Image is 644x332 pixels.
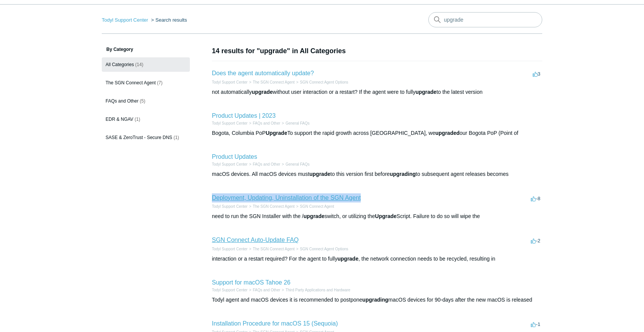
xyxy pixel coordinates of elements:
span: FAQs and Other [106,98,139,104]
a: FAQs and Other (5) [102,94,190,108]
div: macOS devices. All macOS devices must to this version first before to subsequent agent releases b... [212,170,542,178]
em: upgrade [309,171,330,177]
li: FAQs and Other [248,161,280,167]
li: Todyl Support Center [212,246,248,252]
a: Product Updates | 2023 [212,112,276,119]
span: (1) [134,117,140,122]
a: Todyl Support Center [212,247,248,251]
a: EDR & NGAV (1) [102,112,190,126]
input: Search [428,12,542,27]
li: SGN Connect Agent Options [295,246,348,252]
span: (1) [174,135,179,140]
a: Product Updates [212,153,257,160]
li: Todyl Support Center [212,161,248,167]
span: SASE & ZeroTrust - Secure DNS [106,135,172,140]
em: upgrading [362,297,388,303]
em: Upgrade [266,130,287,136]
li: Todyl Support Center [212,287,248,293]
div: not automatically without user interaction or a restart? If the agent were to fully to the latest... [212,88,542,96]
span: (14) [135,62,143,67]
li: SGN Connect Agent [295,204,334,209]
a: The SGN Connect Agent [253,204,295,209]
a: Installation Procedure for macOS 15 (Sequoia) [212,320,338,327]
a: Todyl Support Center [212,121,248,125]
a: Deployment, Updating, Uninstallation of the SGN Agent [212,194,361,201]
li: SGN Connect Agent Options [295,79,348,85]
li: Todyl Support Center [212,204,248,209]
a: SGN Connect Agent Options [300,80,348,84]
span: All Categories [106,62,134,67]
span: 3 [533,71,540,77]
li: Search results [150,17,187,23]
h1: 14 results for "upgrade" in All Categories [212,46,542,56]
a: Todyl Support Center [212,288,248,292]
a: FAQs and Other [253,121,280,125]
a: General FAQs [286,121,309,125]
em: upgrade [338,256,358,262]
li: Todyl Support Center [102,17,150,23]
span: The SGN Connect Agent [106,80,156,85]
h3: By Category [102,46,190,53]
div: interaction or a restart required? For the agent to fully , the network connection needs to be re... [212,255,542,263]
div: Todyl agent and macOS devices it is recommended to postpone macOS devices for 90-days after the n... [212,296,542,304]
a: The SGN Connect Agent [253,80,295,84]
em: upgrade [303,213,324,219]
li: Todyl Support Center [212,120,248,126]
li: FAQs and Other [248,120,280,126]
a: SGN Connect Agent Options [300,247,348,251]
a: Todyl Support Center [212,204,248,209]
a: SGN Connect Auto-Update FAQ [212,237,299,243]
a: SASE & ZeroTrust - Secure DNS (1) [102,130,190,145]
div: need to run the SGN Installer with the / switch, or utilizing the Script. Failure to do so will w... [212,212,542,220]
li: The SGN Connect Agent [248,79,295,85]
span: EDR & NGAV [106,117,133,122]
li: The SGN Connect Agent [248,204,295,209]
a: Third Party Applications and Hardware [286,288,350,292]
span: -2 [531,238,540,243]
a: The SGN Connect Agent (7) [102,76,190,90]
li: General FAQs [280,120,309,126]
a: Does the agent automatically update? [212,70,314,76]
a: Todyl Support Center [102,17,148,23]
em: upgraded [436,130,460,136]
a: Todyl Support Center [212,80,248,84]
a: FAQs and Other [253,288,280,292]
li: General FAQs [280,161,309,167]
div: Bogota, Columbia PoP To support the rapid growth across [GEOGRAPHIC_DATA], we our Bogota PoP (Poi... [212,129,542,137]
em: upgrade [252,89,273,95]
em: Upgrade [375,213,397,219]
a: General FAQs [286,162,309,166]
a: Support for macOS Tahoe 26 [212,279,290,286]
a: SGN Connect Agent [300,204,334,209]
a: Todyl Support Center [212,162,248,166]
li: The SGN Connect Agent [248,246,295,252]
span: (5) [140,98,145,104]
span: -8 [531,196,540,201]
em: upgrade [415,89,436,95]
em: upgrading [390,171,415,177]
span: -1 [531,321,540,327]
li: Todyl Support Center [212,79,248,85]
a: The SGN Connect Agent [253,247,295,251]
li: Third Party Applications and Hardware [280,287,350,293]
a: All Categories (14) [102,57,190,72]
span: (7) [157,80,163,85]
li: FAQs and Other [248,287,280,293]
a: FAQs and Other [253,162,280,166]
